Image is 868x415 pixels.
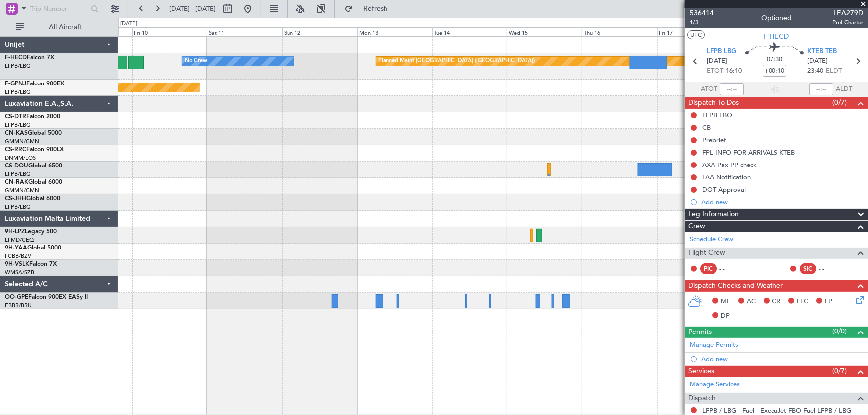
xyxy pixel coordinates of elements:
span: [DATE] - [DATE] [169,4,216,13]
div: Add new [701,355,863,363]
span: 07:30 [767,55,782,65]
div: Sat 11 [207,27,282,36]
div: AXA Pax PP check [702,161,757,169]
div: Add new [701,198,863,206]
span: Leg Information [688,209,739,220]
span: Refresh [355,5,396,12]
a: GMMN/CMN [5,187,39,194]
span: F-HECD [764,31,789,42]
span: F-HECD [5,55,27,61]
div: - - [719,264,742,273]
span: 9H-LPZ [5,229,25,235]
span: LEA279D [832,8,863,18]
span: OO-GPE [5,294,28,300]
span: MF [721,297,730,307]
span: KTEB TEB [807,47,837,57]
span: Crew [688,221,705,232]
a: CS-DOUGlobal 6500 [5,163,62,169]
a: Manage Services [690,380,740,390]
span: Dispatch To-Dos [688,97,739,109]
span: 536414 [690,8,714,18]
a: LFPB/LBG [5,203,31,211]
a: CN-RAKGlobal 6000 [5,179,62,185]
span: [DATE] [807,56,828,66]
span: (0/7) [832,97,847,108]
span: 16:10 [726,66,742,76]
div: SIC [800,263,816,274]
span: CS-DTR [5,114,26,120]
span: All Aircraft [26,24,105,31]
a: 9H-YAAGlobal 5000 [5,245,61,251]
div: Tue 14 [432,27,507,36]
div: [DATE] [120,20,137,28]
span: Dispatch [688,393,716,404]
span: CS-DOU [5,163,28,169]
span: F-GPNJ [5,81,26,87]
span: Pref Charter [832,18,863,27]
div: Fri 10 [132,27,207,36]
a: LFPB / LBG - Fuel - ExecuJet FBO Fuel LFPB / LBG [702,406,851,415]
div: Sun 12 [282,27,357,36]
a: Schedule Crew [690,235,733,245]
div: Prebrief [702,136,726,144]
div: DOT Approval [702,185,746,194]
span: AC [747,297,756,307]
a: OO-GPEFalcon 900EX EASy II [5,294,88,300]
span: (0/0) [832,326,847,336]
a: WMSA/SZB [5,269,34,276]
span: ALDT [836,84,852,94]
span: Dispatch Checks and Weather [688,280,783,292]
span: Flight Crew [688,248,725,259]
button: Refresh [340,1,399,17]
span: CR [772,297,780,307]
span: 9H-YAA [5,245,27,251]
a: EBBR/BRU [5,302,32,309]
a: 9H-VSLKFalcon 7X [5,261,57,267]
div: FAA Notification [702,173,751,181]
div: CB [702,123,711,132]
div: Mon 13 [357,27,432,36]
span: ATOT [701,84,717,94]
input: Trip Number [30,1,88,16]
a: F-GPNJFalcon 900EX [5,81,64,87]
span: LFPB LBG [707,47,736,57]
div: LFPB FBO [702,111,732,119]
a: GMMN/CMN [5,138,39,145]
span: 1/3 [690,18,714,27]
div: Optioned [761,13,792,24]
span: FFC [797,297,808,307]
a: Manage Permits [690,340,738,350]
a: CS-RRCFalcon 900LX [5,147,64,153]
a: CS-JHHGlobal 6000 [5,196,60,202]
span: ETOT [707,66,723,76]
span: CS-RRC [5,147,26,153]
div: - - [819,264,841,273]
button: All Aircraft [11,19,108,35]
div: FPL INFO FOR ARRIVALS KTEB [702,148,795,157]
span: (0/7) [832,366,847,376]
a: LFPB/LBG [5,62,31,70]
span: CS-JHH [5,196,26,202]
span: Permits [688,327,712,338]
span: DP [721,311,730,321]
span: ELDT [826,66,842,76]
span: [DATE] [707,56,727,66]
div: Fri 17 [657,27,732,36]
span: 23:40 [807,66,823,76]
a: LFPB/LBG [5,170,31,178]
button: UTC [687,30,705,39]
a: LFPB/LBG [5,88,31,96]
a: DNMM/LOS [5,154,36,162]
span: Services [688,366,714,377]
div: Wed 15 [507,27,582,36]
a: CN-KASGlobal 5000 [5,130,62,136]
a: CS-DTRFalcon 2000 [5,114,60,120]
span: 9H-VSLK [5,261,29,267]
span: CN-RAK [5,179,28,185]
a: LFMD/CEQ [5,236,34,244]
div: Thu 16 [582,27,657,36]
div: PIC [700,263,717,274]
a: F-HECDFalcon 7X [5,55,54,61]
a: FCBB/BZV [5,252,31,260]
div: No Crew [185,54,207,69]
